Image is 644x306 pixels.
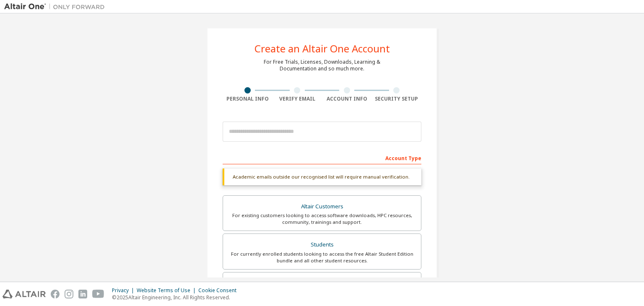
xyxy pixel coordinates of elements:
[228,239,416,251] div: Students
[137,287,198,294] div: Website Terms of Use
[51,290,60,298] img: facebook.svg
[372,96,422,102] div: Security Setup
[228,201,416,213] div: Altair Customers
[223,169,421,185] div: Academic emails outside our recognised list will require manual verification.
[78,290,87,298] img: linkedin.svg
[223,151,421,164] div: Account Type
[65,290,73,298] img: instagram.svg
[273,96,322,102] div: Verify Email
[112,287,137,294] div: Privacy
[198,287,241,294] div: Cookie Consent
[254,44,390,54] div: Create an Altair One Account
[92,290,104,298] img: youtube.svg
[112,294,241,301] p: © 2025 Altair Engineering, Inc. All Rights Reserved.
[228,212,416,226] div: For existing customers looking to access software downloads, HPC resources, community, trainings ...
[322,96,372,102] div: Account Info
[228,251,416,264] div: For currently enrolled students looking to access the free Altair Student Edition bundle and all ...
[223,96,273,102] div: Personal Info
[264,59,380,72] div: For Free Trials, Licenses, Downloads, Learning & Documentation and so much more.
[3,290,46,298] img: altair_logo.svg
[4,3,109,11] img: Altair One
